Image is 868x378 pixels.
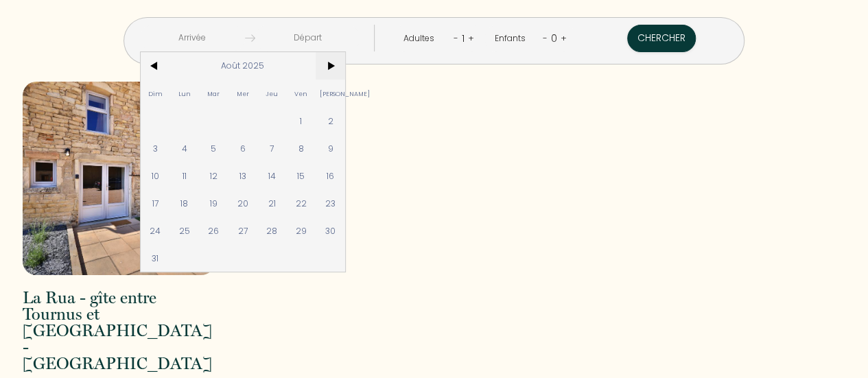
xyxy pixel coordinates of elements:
span: > [316,52,345,80]
span: 17 [141,189,170,217]
span: 12 [199,162,228,189]
span: 22 [287,189,316,217]
span: 14 [257,162,287,189]
span: 7 [257,134,287,162]
input: Départ [255,25,360,51]
span: 13 [228,162,257,189]
span: 1 [287,107,316,134]
span: Lun [169,80,199,107]
span: Août 2025 [169,52,316,80]
div: Enfants [494,32,530,45]
span: 5 [199,134,228,162]
span: 8 [287,134,316,162]
span: [PERSON_NAME] [316,80,345,107]
span: Mer [228,80,257,107]
span: 9 [316,134,345,162]
h2: La Rua - gîte entre Tournus et [GEOGRAPHIC_DATA] - [GEOGRAPHIC_DATA] [23,290,215,372]
span: 26 [199,217,228,244]
span: 27 [228,217,257,244]
span: 29 [287,217,316,244]
img: rental-image [23,82,215,275]
div: Adultes [403,32,439,45]
a: - [543,32,548,45]
span: Mar [199,80,228,107]
button: Chercher [627,25,696,52]
div: 1 [458,27,468,49]
span: 23 [316,189,345,217]
span: Jeu [257,80,287,107]
span: 19 [199,189,228,217]
div: 0 [548,27,561,49]
a: + [561,32,567,45]
span: 18 [169,189,199,217]
span: 28 [257,217,287,244]
span: 4 [169,134,199,162]
img: guests [245,33,255,43]
span: 11 [169,162,199,189]
span: 30 [316,217,345,244]
input: Arrivée [140,25,245,51]
a: + [468,32,474,45]
span: 21 [257,189,287,217]
span: 10 [141,162,170,189]
span: 6 [228,134,257,162]
span: 3 [141,134,170,162]
span: 15 [287,162,316,189]
a: - [454,32,458,45]
span: 25 [169,217,199,244]
span: 24 [141,217,170,244]
span: 16 [316,162,345,189]
span: 20 [228,189,257,217]
span: 2 [316,107,345,134]
span: 31 [141,244,170,272]
span: Dim [141,80,170,107]
span: < [141,52,170,80]
span: Ven [287,80,316,107]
